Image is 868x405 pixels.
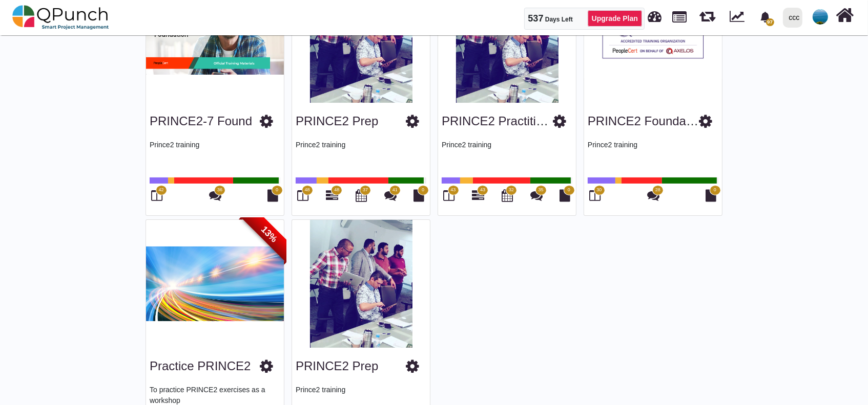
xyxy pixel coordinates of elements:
span: 41 [392,187,398,194]
span: 42 [158,187,163,194]
a: 48 [326,193,338,201]
p: Prince2 training [150,140,280,170]
i: Document Library [706,189,717,201]
i: Punch Discussions [647,189,659,201]
i: Calendar [502,189,513,201]
a: PRINCE2-7 Found [150,114,252,128]
a: PRINCE2 Prep [296,114,378,128]
div: Dynamic Report [725,1,754,34]
span: Dashboard [648,6,662,21]
i: Board [590,189,601,201]
a: bell fill97 [754,1,779,33]
span: 537 [528,13,544,24]
span: 28 [655,187,660,194]
span: Aamir D [813,9,828,25]
i: Punch Discussions [384,189,397,201]
span: 35 [539,187,544,194]
span: 13% [241,206,298,263]
i: Home [836,6,854,25]
i: Punch Discussions [530,189,543,201]
i: Board [298,189,309,201]
span: Sprints [699,5,715,22]
a: PRINCE2 Prep [296,359,378,373]
img: avatar [813,9,828,25]
i: Document Library [560,189,571,201]
i: Document Library [414,189,425,201]
i: Calendar [356,189,367,201]
i: Board [444,189,455,201]
span: 48 [334,187,339,194]
span: 0 [714,187,716,194]
i: Gantt [472,189,484,201]
a: Practice PRINCE2 [150,359,251,373]
i: Punch Discussions [209,189,221,201]
i: Board [152,189,163,201]
h3: PRINCE2 Prep [296,114,378,129]
span: 0 [276,187,278,194]
a: ccc [778,1,807,34]
h3: PRINCE2 Prep [296,359,378,374]
span: 0 [422,187,424,194]
a: PRINCE2 Foundation [588,114,706,128]
span: 37 [363,187,368,194]
p: Prince2 training [296,140,426,170]
h3: PRINCE2-7 Found [150,114,252,129]
span: 30 [596,187,602,194]
span: 43 [450,187,456,194]
div: ccc [789,9,800,27]
a: PRINCE2 Practitioner [442,114,561,128]
a: Upgrade Plan [588,10,642,27]
span: Projects [673,7,687,22]
a: 43 [472,193,484,201]
h3: PRINCE2 Practitioner [442,114,553,129]
span: 0 [568,187,570,194]
h3: Practice PRINCE2 [150,359,251,374]
p: Prince2 training [588,140,718,170]
div: Notification [756,8,774,26]
i: Document Library [268,189,279,201]
span: 48 [304,187,309,194]
span: 36 [217,187,222,194]
a: avatar [807,1,834,33]
span: 43 [480,187,485,194]
i: Gantt [326,189,338,201]
span: 97 [766,18,774,26]
img: qpunch-sp.fa6292f.png [12,2,109,33]
span: Days Left [545,16,573,23]
svg: bell fill [760,12,771,22]
p: Prince2 training [442,140,572,170]
span: 32 [509,187,514,194]
h3: PRINCE2 Foundation [588,114,699,129]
